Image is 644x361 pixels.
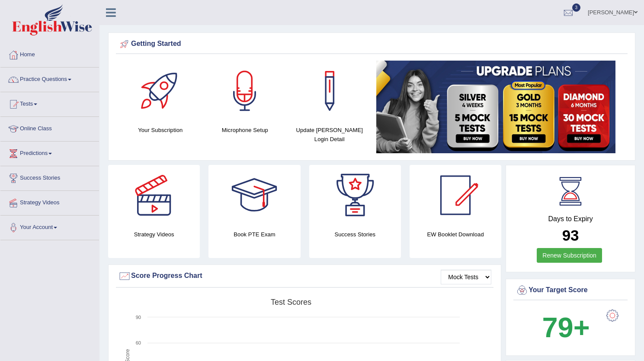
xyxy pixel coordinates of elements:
[537,248,602,263] a: Renew Subscription
[410,230,501,239] h4: EW Booklet Download
[516,284,625,297] div: Your Target Score
[376,61,615,153] img: small5.jpg
[136,340,141,345] text: 60
[108,230,200,239] h4: Strategy Videos
[208,230,300,239] h4: Book PTE Exam
[0,166,99,188] a: Success Stories
[0,43,99,64] a: Home
[271,298,311,306] tspan: Test scores
[118,270,491,283] div: Score Progress Chart
[562,227,579,244] b: 93
[292,126,368,144] h4: Update [PERSON_NAME] Login Detail
[207,126,283,135] h4: Microphone Setup
[0,68,99,89] a: Practice Questions
[516,215,625,223] h4: Days to Expiry
[0,142,99,163] a: Predictions
[0,216,99,237] a: Your Account
[122,126,199,135] h4: Your Subscription
[0,191,99,213] a: Strategy Videos
[0,117,99,139] a: Online Class
[0,92,99,114] a: Tests
[542,312,590,343] b: 79+
[572,3,581,12] span: 3
[309,230,401,239] h4: Success Stories
[136,315,141,320] text: 90
[118,38,625,51] div: Getting Started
